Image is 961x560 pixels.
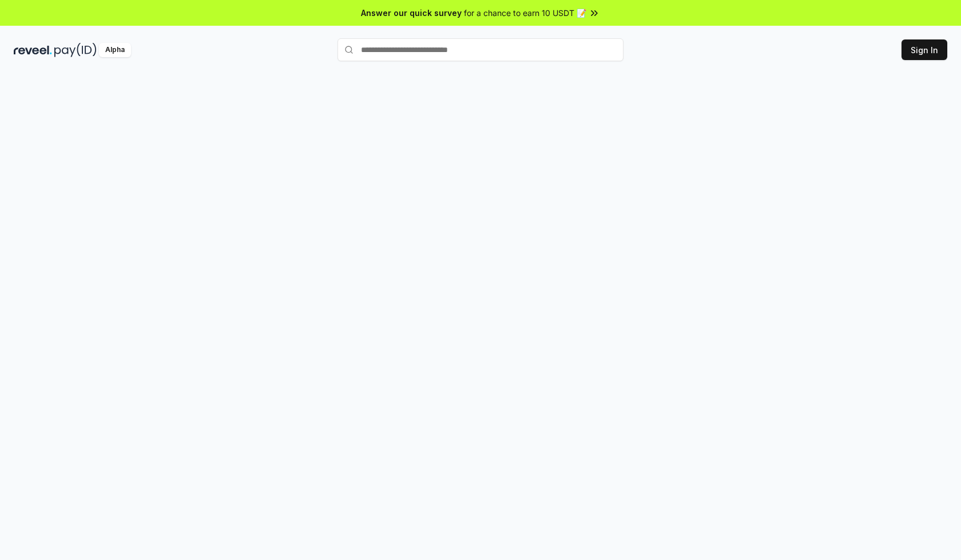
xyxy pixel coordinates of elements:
[464,7,586,19] span: for a chance to earn 10 USDT 📝
[902,39,947,60] button: Sign In
[14,43,52,57] img: reveel_dark
[99,43,131,57] div: Alpha
[54,43,97,57] img: pay_id
[361,7,462,19] span: Answer our quick survey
